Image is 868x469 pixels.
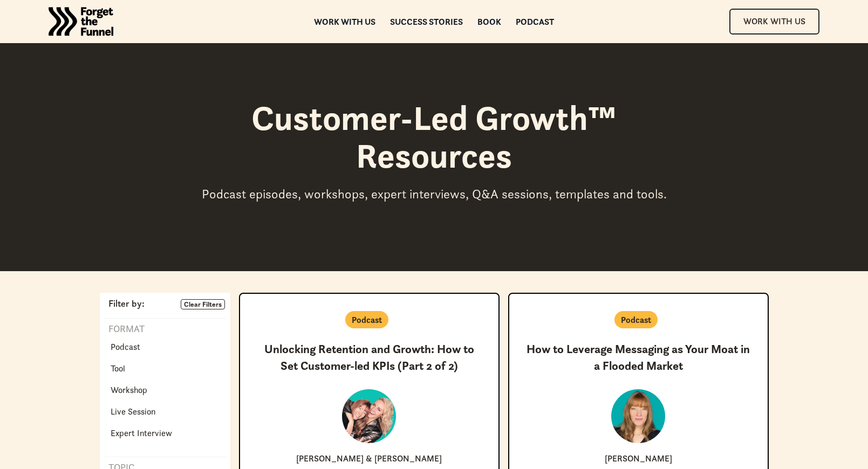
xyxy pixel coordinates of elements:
[111,340,140,353] p: Podcast
[390,18,463,25] a: Success Stories
[111,383,147,396] p: Workshop
[104,338,147,355] a: Podcast
[296,454,442,463] p: [PERSON_NAME] & [PERSON_NAME]
[111,426,172,439] p: Expert Interview
[621,313,651,326] p: Podcast
[477,18,501,25] a: Book
[104,323,145,336] p: Format
[352,313,382,326] p: Podcast
[104,299,145,309] p: Filter by:
[104,381,154,398] a: Workshop
[181,299,225,310] a: Clear Filters
[605,454,672,463] p: [PERSON_NAME]
[104,424,179,442] a: Expert Interview
[314,18,375,25] a: Work with us
[257,341,481,375] h3: Unlocking Retention and Growth: How to Set Customer-led KPIs (Part 2 of 2)
[104,360,132,377] a: Tool
[527,341,750,375] h3: How to Leverage Messaging as Your Moat in a Flooded Market
[729,9,819,34] a: Work With Us
[516,18,554,25] a: Podcast
[192,99,677,175] h1: Customer-Led Growth™ Resources
[111,362,125,375] p: Tool
[104,403,162,420] a: Live Session
[111,405,155,418] p: Live Session
[192,186,677,202] div: Podcast episodes, workshops, expert interviews, Q&A sessions, templates and tools.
